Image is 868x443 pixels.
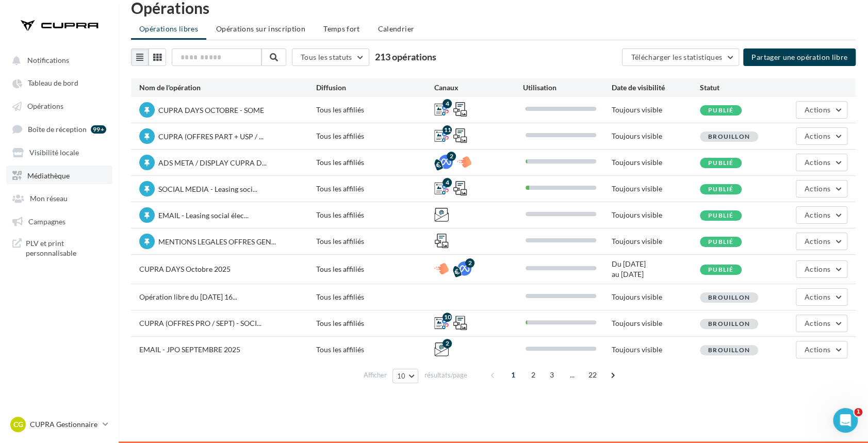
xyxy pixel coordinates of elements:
a: Campagnes [6,211,112,230]
span: Publié [708,159,733,167]
button: Partager une opération libre [743,48,856,66]
span: Actions [805,237,830,245]
span: Calendrier [378,24,415,33]
a: Médiathèque [6,166,112,184]
span: Campagnes [28,217,65,225]
div: 2 [465,258,474,268]
span: Publié [708,238,733,245]
span: Notifications [27,56,69,64]
span: Actions [805,184,830,193]
span: PLV et print personnalisable [26,238,106,258]
div: 10 [443,313,452,322]
iframe: Intercom live chat [833,408,858,433]
div: Tous les affiliés [316,292,434,302]
span: Brouillon [708,320,750,327]
div: 4 [443,99,452,108]
div: Toujours visible [611,131,700,141]
span: 2 [525,367,542,383]
div: Tous les affiliés [316,318,434,329]
button: Actions [796,127,847,145]
div: 99+ [91,125,106,134]
a: PLV et print personnalisable [6,234,112,262]
div: Toujours visible [611,344,700,355]
button: 10 [392,369,419,383]
div: Toujours visible [611,184,700,194]
span: Brouillon [708,346,750,354]
span: Mon réseau [30,194,68,203]
div: Tous les affiliés [316,105,434,115]
div: Tous les affiliés [316,131,434,141]
span: ... [564,367,580,383]
button: Actions [796,315,847,332]
div: Du [DATE] au [DATE] [611,259,700,280]
span: Opérations [27,102,63,110]
div: Toujours visible [611,236,700,247]
div: Tous les affiliés [316,184,434,194]
span: 1 [505,367,521,383]
span: CUPRA (OFFRES PRO / SEPT) - SOCI... [139,319,261,327]
span: Opérations sur inscription [216,24,305,33]
span: Actions [805,265,830,273]
p: CUPRA Gestionnaire [30,419,99,430]
span: Actions [805,292,830,301]
span: Télécharger les statistiques [631,53,722,61]
span: Publié [708,266,733,273]
div: Toujours visible [611,210,700,220]
div: Nom de l'opération [139,83,316,93]
span: Tous les statuts [301,53,352,61]
div: 2 [443,339,452,348]
div: Tous les affiliés [316,236,434,247]
div: Toujours visible [611,157,700,168]
button: Actions [796,101,847,119]
button: Notifications [6,51,108,69]
span: Tableau de bord [28,79,78,88]
div: Tous les affiliés [316,344,434,355]
div: 11 [443,125,452,135]
div: 2 [447,152,456,161]
div: Utilisation [523,83,612,93]
div: Tous les affiliés [316,210,434,220]
button: Actions [796,341,847,358]
button: Actions [796,154,847,171]
a: CG CUPRA Gestionnaire [8,415,110,434]
span: Visibilité locale [29,148,79,157]
span: Actions [805,132,830,140]
span: Opération libre du [DATE] 16... [139,292,237,301]
button: Actions [796,206,847,224]
span: Brouillon [708,133,750,140]
span: 213 opérations [375,51,436,62]
span: SOCIAL MEDIA - Leasing soci... [158,185,257,193]
span: EMAIL - Leasing social élec... [158,211,249,220]
span: CUPRA (OFFRES PART + USP / ... [158,132,264,141]
span: Actions [805,105,830,114]
span: Boîte de réception [28,125,87,134]
button: Actions [796,233,847,250]
button: Télécharger les statistiques [622,48,739,66]
span: 3 [544,367,560,383]
span: Publié [708,106,733,114]
div: Date de visibilité [611,83,700,93]
span: CG [13,419,23,430]
button: Actions [796,180,847,198]
div: Tous les affiliés [316,157,434,168]
a: Mon réseau [6,188,112,207]
div: Statut [700,83,789,93]
a: Opérations [6,96,112,115]
span: ADS META / DISPLAY CUPRA D... [158,158,267,167]
span: Publié [708,211,733,219]
span: Temps fort [323,24,360,33]
a: Boîte de réception 99+ [6,119,112,138]
a: Tableau de bord [6,73,112,92]
span: Brouillon [708,293,750,301]
div: Toujours visible [611,105,700,115]
span: 22 [584,367,601,383]
div: Diffusion [316,83,434,93]
span: Actions [805,345,830,354]
span: CUPRA DAYS Octobre 2025 [139,265,231,273]
span: 1 [854,408,862,416]
span: Actions [805,210,830,219]
span: MENTIONS LEGALES OFFRES GEN... [158,237,276,246]
div: 4 [443,178,452,187]
span: 10 [397,372,406,380]
button: Actions [796,288,847,306]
